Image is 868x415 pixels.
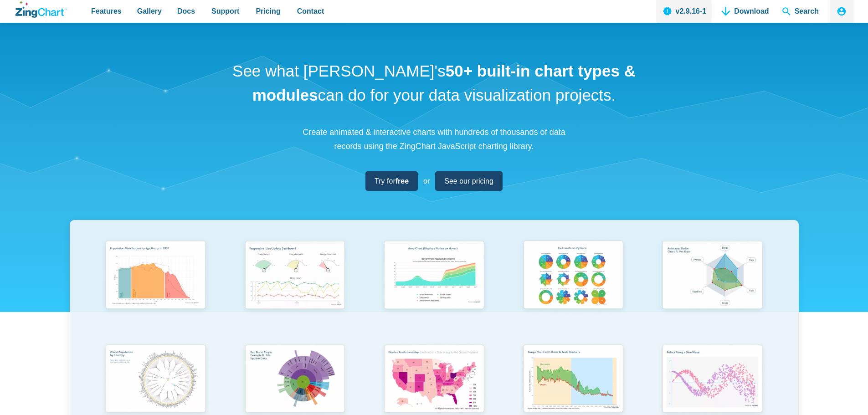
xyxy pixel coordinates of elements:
[378,236,489,316] img: Area Chart (Displays Nodes on Hover)
[239,236,350,316] img: Responsive Live Update Dashboard
[643,236,782,340] a: Animated Radar Chart ft. Pet Data
[444,175,493,187] span: See our pricing
[177,5,195,17] span: Docs
[297,5,324,17] span: Contact
[211,5,239,17] span: Support
[256,5,280,17] span: Pricing
[15,1,67,18] a: ZingChart Logo. Click to return to the homepage
[86,236,226,340] a: Population Distribution by Age Group in 2052
[657,236,768,316] img: Animated Radar Chart ft. Pet Data
[518,236,629,316] img: Pie Transform Options
[252,62,636,104] strong: 50+ built-in chart types & modules
[365,236,504,340] a: Area Chart (Displays Nodes on Hover)
[225,236,365,340] a: Responsive Live Update Dashboard
[435,171,503,191] a: See our pricing
[395,177,409,185] strong: free
[298,125,571,153] p: Create animated & interactive charts with hundreds of thousands of data records using the ZingCha...
[375,175,409,187] span: Try for
[100,236,211,316] img: Population Distribution by Age Group in 2052
[229,59,639,107] h1: See what [PERSON_NAME]'s can do for your data visualization projects.
[423,175,430,187] span: or
[91,5,122,17] span: Features
[503,236,643,340] a: Pie Transform Options
[137,5,162,17] span: Gallery
[365,171,418,191] a: Try forfree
